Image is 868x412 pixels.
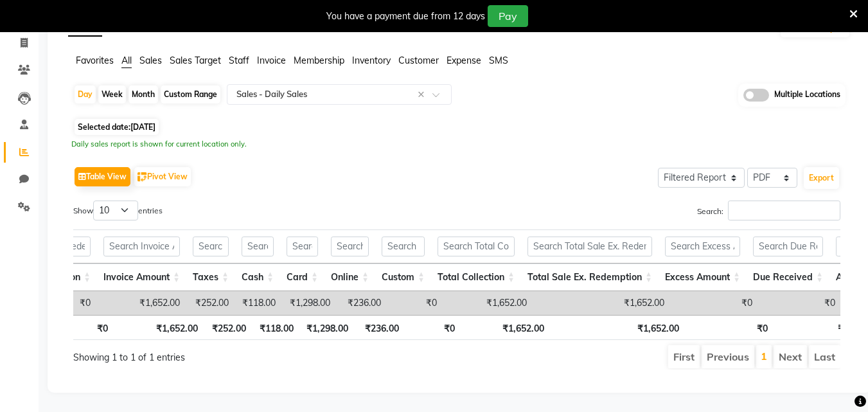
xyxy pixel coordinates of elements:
[774,89,840,102] span: Multiple Locations
[337,291,387,315] td: ₹236.00
[134,167,191,186] button: Pivot View
[418,88,429,102] span: Clear all
[774,315,855,340] th: ₹0
[804,167,839,189] button: Export
[93,201,138,220] select: Showentries
[76,55,114,66] span: Favorites
[170,55,221,66] span: Sales Target
[73,344,382,365] div: Showing 1 to 1 of 1 entries
[521,264,659,291] th: Total Sale Ex. Redemption: activate to sort column ascending
[280,264,324,291] th: Card: activate to sort column ascending
[324,264,375,291] th: Online: activate to sort column ascending
[287,237,318,256] input: Search Card
[355,315,405,340] th: ₹236.00
[257,55,286,66] span: Invoice
[193,237,229,256] input: Search Taxes
[431,264,521,291] th: Total Collection: activate to sort column ascending
[387,291,443,315] td: ₹0
[204,315,252,340] th: ₹252.00
[761,350,767,363] a: 1
[98,85,126,103] div: Week
[137,172,147,182] img: pivot.png
[139,55,162,66] span: Sales
[97,264,186,291] th: Invoice Amount: activate to sort column ascending
[97,291,186,315] td: ₹1,652.00
[103,237,180,256] input: Search Invoice Amount
[75,167,130,186] button: Table View
[551,315,686,340] th: ₹1,652.00
[352,55,391,66] span: Inventory
[753,237,823,256] input: Search Due Received
[697,201,840,220] label: Search:
[527,237,652,256] input: Search Total Sale Ex. Redemption
[686,315,774,340] th: ₹0
[71,139,847,150] div: Daily sales report is shown for current location only.
[282,291,337,315] td: ₹1,298.00
[75,85,96,103] div: Day
[130,122,155,132] span: [DATE]
[375,264,431,291] th: Custom: activate to sort column ascending
[447,55,481,66] span: Expense
[759,291,842,315] td: ₹0
[659,264,747,291] th: Excess Amount: activate to sort column ascending
[405,315,461,340] th: ₹0
[121,55,132,66] span: All
[300,315,355,340] th: ₹1,298.00
[747,264,829,291] th: Due Received: activate to sort column ascending
[73,201,163,220] label: Show entries
[728,201,840,220] input: Search:
[331,237,369,256] input: Search Online
[40,315,115,340] th: ₹0
[75,119,159,135] span: Selected date:
[665,237,740,256] input: Search Excess Amount
[488,5,528,27] button: Pay
[229,55,249,66] span: Staff
[242,237,274,256] input: Search Cash
[186,264,235,291] th: Taxes: activate to sort column ascending
[398,55,439,66] span: Customer
[186,291,235,315] td: ₹252.00
[438,237,515,256] input: Search Total Collection
[294,55,344,66] span: Membership
[489,55,508,66] span: SMS
[533,291,671,315] td: ₹1,652.00
[461,315,551,340] th: ₹1,652.00
[443,291,533,315] td: ₹1,652.00
[252,315,300,340] th: ₹118.00
[326,10,485,23] div: You have a payment due from 12 days
[114,315,204,340] th: ₹1,652.00
[671,291,759,315] td: ₹0
[382,237,425,256] input: Search Custom
[235,264,280,291] th: Cash: activate to sort column ascending
[128,85,158,103] div: Month
[235,291,282,315] td: ₹118.00
[161,85,220,103] div: Custom Range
